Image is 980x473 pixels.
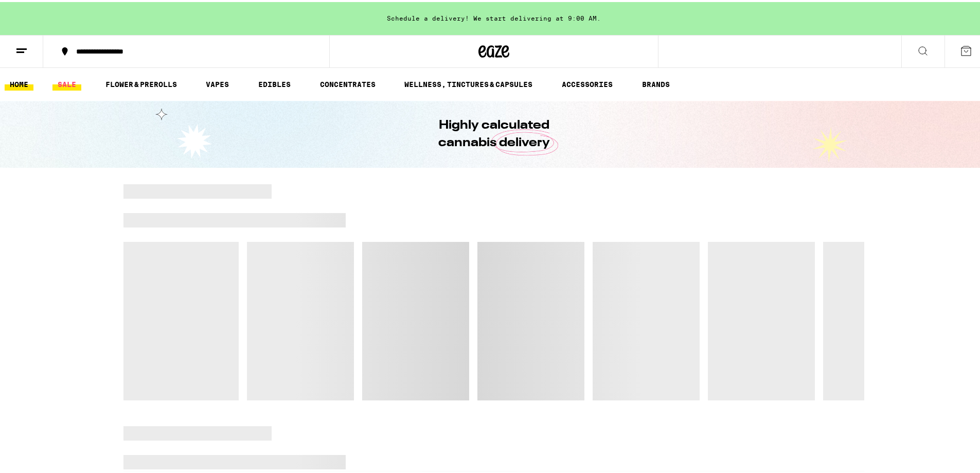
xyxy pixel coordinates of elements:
a: ACCESSORIES [557,76,618,89]
a: EDIBLES [253,76,296,89]
a: CONCENTRATES [315,76,381,89]
h1: Highly calculated cannabis delivery [409,115,579,150]
a: WELLNESS, TINCTURES & CAPSULES [399,76,538,89]
a: SALE [52,76,81,89]
a: HOME [5,76,33,89]
a: VAPES [201,76,234,89]
span: Hi. Need any help? [6,7,74,15]
a: BRANDS [637,76,675,89]
a: FLOWER & PREROLLS [100,76,182,89]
